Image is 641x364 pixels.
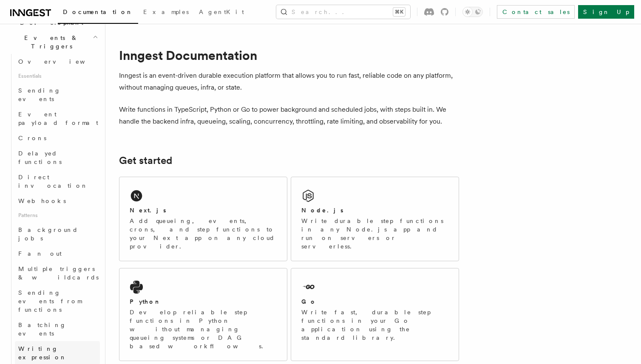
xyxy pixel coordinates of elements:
span: Webhooks [18,198,66,204]
a: Documentation [58,3,138,24]
span: Event payload format [18,111,98,126]
span: Overview [18,58,106,65]
button: Events & Triggers [7,30,100,54]
a: Fan out [15,246,100,261]
span: Batching events [18,322,66,337]
a: Background jobs [15,222,100,246]
a: Overview [15,54,100,69]
p: Write durable step functions in any Node.js app and run on servers or serverless. [301,217,448,251]
h1: Inngest Documentation [119,48,459,63]
h2: Next.js [130,206,166,214]
span: Sending events from functions [18,289,82,313]
span: Sending events [18,87,61,102]
a: Next.jsAdd queueing, events, crons, and step functions to your Next app on any cloud provider. [119,177,287,261]
a: AgentKit [194,3,249,23]
p: Write functions in TypeScript, Python or Go to power background and scheduled jobs, with steps bu... [119,104,459,127]
a: Batching events [15,317,100,341]
a: Examples [138,3,194,23]
span: Patterns [15,209,100,222]
span: Events & Triggers [7,34,93,51]
span: Documentation [63,8,133,15]
span: Examples [143,8,189,15]
a: Webhooks [15,193,100,209]
a: Direct invocation [15,169,100,193]
span: Crons [18,135,46,141]
h2: Node.js [301,206,343,214]
a: PythonDevelop reliable step functions in Python without managing queueing systems or DAG based wo... [119,268,287,361]
p: Develop reliable step functions in Python without managing queueing systems or DAG based workflows. [130,308,277,350]
button: Search...⌘K [276,5,410,19]
a: Crons [15,130,100,146]
span: Writing expression [18,345,67,361]
span: Multiple triggers & wildcards [18,265,99,281]
span: Background jobs [18,226,78,242]
a: Contact sales [497,5,575,19]
a: Sending events from functions [15,285,100,317]
a: Get started [119,155,172,166]
kbd: ⌘K [393,8,405,16]
a: Event payload format [15,107,100,130]
span: Fan out [18,250,62,257]
p: Add queueing, events, crons, and step functions to your Next app on any cloud provider. [130,217,277,251]
p: Write fast, durable step functions in your Go application using the standard library. [301,308,448,342]
a: Delayed functions [15,146,100,169]
h2: Python [130,297,161,306]
h2: Go [301,297,317,306]
a: Node.jsWrite durable step functions in any Node.js app and run on servers or serverless. [291,177,459,261]
span: Delayed functions [18,150,62,165]
a: Multiple triggers & wildcards [15,261,100,285]
span: AgentKit [199,8,244,15]
a: Sending events [15,83,100,107]
p: Inngest is an event-driven durable execution platform that allows you to run fast, reliable code ... [119,70,459,93]
a: Sign Up [578,5,634,19]
span: Direct invocation [18,174,88,189]
a: GoWrite fast, durable step functions in your Go application using the standard library. [291,268,459,361]
button: Toggle dark mode [462,7,483,17]
span: Essentials [15,69,100,83]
